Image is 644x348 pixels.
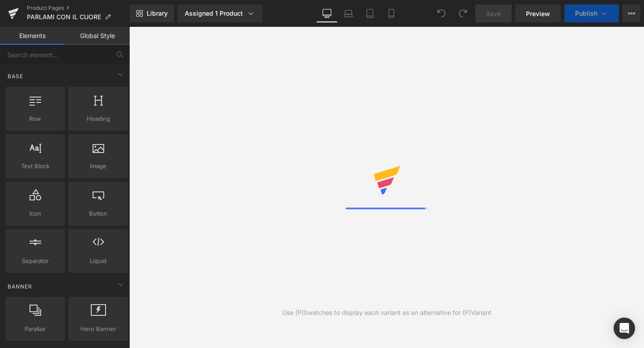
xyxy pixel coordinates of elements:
[71,324,125,334] span: Hero Banner
[7,72,24,81] span: Base
[130,4,174,22] a: New Library
[486,9,501,18] span: Save
[359,4,381,22] a: Tablet
[7,282,33,291] span: Banner
[338,4,359,22] a: Laptop
[27,13,101,21] span: PARLAMI CON IL CUORE
[8,324,62,334] span: Parallax
[575,10,597,17] span: Publish
[381,4,402,22] a: Mobile
[454,4,472,22] button: Redo
[8,114,62,123] span: Row
[65,27,130,45] a: Global Style
[71,256,125,266] span: Liquid
[71,161,125,171] span: Image
[147,9,168,17] span: Library
[526,9,550,18] span: Preview
[614,318,635,339] div: Open Intercom Messenger
[564,4,619,22] button: Publish
[8,256,62,266] span: Separator
[282,308,491,318] div: Use (P)Swatches to display each variant as an alternative for (P)Variant
[432,4,450,22] button: Undo
[623,4,640,22] button: More
[316,4,338,22] a: Desktop
[8,209,62,218] span: Icon
[71,114,125,123] span: Heading
[185,9,255,18] div: Assigned 1 Product
[8,161,62,171] span: Text Block
[27,4,130,12] a: Product Pages
[515,4,561,22] a: Preview
[71,209,125,218] span: Button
